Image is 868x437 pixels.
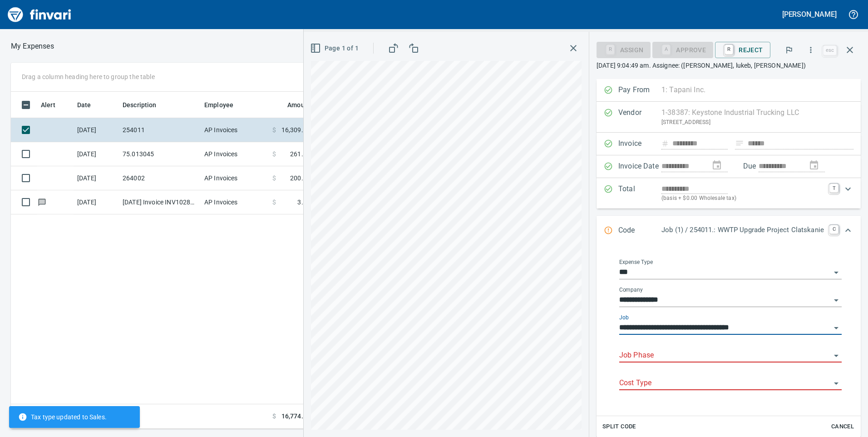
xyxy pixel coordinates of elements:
[830,322,843,334] button: Open
[119,118,201,142] td: 254011
[119,142,201,166] td: 75.013045
[780,7,839,21] button: [PERSON_NAME]
[597,45,651,53] div: Assign
[119,166,201,190] td: 264002
[782,10,837,19] h5: [PERSON_NAME]
[74,142,119,166] td: [DATE]
[74,166,119,190] td: [DATE]
[201,118,269,142] td: AP Invoices
[801,40,821,60] button: More
[830,294,843,307] button: Open
[618,225,661,237] p: Code
[597,216,861,246] div: Expand
[74,190,119,214] td: [DATE]
[18,412,107,422] span: Tax type updated to Sales.
[619,315,629,320] label: Job
[123,99,168,110] span: Description
[829,184,838,193] a: T
[281,412,311,421] span: 16,774.48
[290,149,311,159] span: 261.12
[11,41,54,52] nav: breadcrumb
[281,125,311,134] span: 16,309.86
[652,45,713,53] div: Job Phase required
[602,422,636,432] span: Split Code
[600,420,638,434] button: Split Code
[204,99,245,110] span: Employee
[308,40,362,57] button: Page 1 of 1
[722,42,763,58] span: Reject
[830,349,843,362] button: Open
[272,174,276,183] span: $
[37,199,47,205] span: Has messages
[201,190,269,214] td: AP Invoices
[77,99,91,110] span: Date
[830,422,855,432] span: Cancel
[618,184,661,203] p: Total
[41,99,55,110] span: Alert
[619,287,643,293] label: Company
[297,198,311,207] span: 3.50
[597,178,861,209] div: Expand
[41,99,67,110] span: Alert
[272,125,276,134] span: $
[272,198,276,207] span: $
[597,61,861,70] p: [DATE] 9:04:49 am. Assignee: ([PERSON_NAME], lukeb, [PERSON_NAME])
[287,99,311,110] span: Amount
[201,166,269,190] td: AP Invoices
[828,420,857,434] button: Cancel
[779,40,799,60] button: Flag
[22,72,155,81] p: Drag a column heading here to group the table
[276,99,311,110] span: Amount
[821,39,861,61] span: Close invoice
[272,412,276,421] span: $
[661,225,824,235] p: Job (1) / 254011.: WWTP Upgrade Project Clatskanie
[201,142,269,166] td: AP Invoices
[830,266,843,279] button: Open
[77,99,103,110] span: Date
[725,45,733,55] a: R
[74,118,119,142] td: [DATE]
[619,259,653,265] label: Expense Type
[119,190,201,214] td: [DATE] Invoice INV10286289 from [GEOGRAPHIC_DATA] (1-24796)
[312,43,359,54] span: Page 1 of 1
[123,99,157,110] span: Description
[11,41,54,52] p: My Expenses
[204,99,233,110] span: Employee
[272,149,276,159] span: $
[830,377,843,390] button: Open
[661,194,824,203] p: (basis + $0.00 Wholesale tax)
[715,42,770,58] button: RReject
[829,225,838,234] a: C
[290,174,311,183] span: 200.00
[5,4,74,25] img: Finvari
[823,45,837,55] a: esc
